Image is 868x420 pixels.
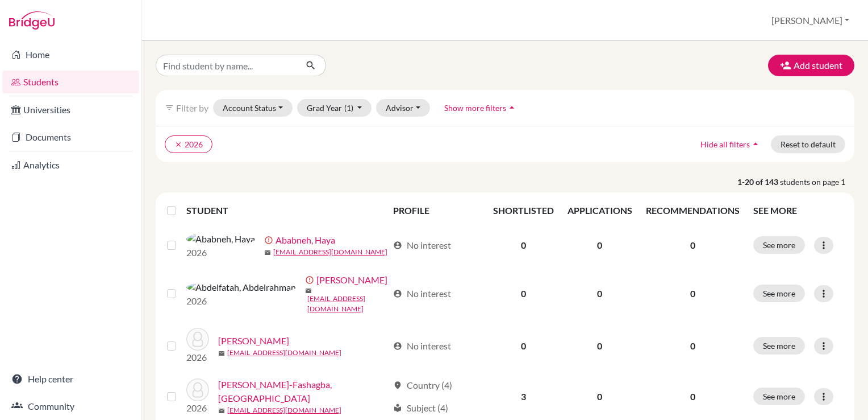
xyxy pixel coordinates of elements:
[264,236,276,245] span: error_outline
[9,11,55,30] img: Bridge-U
[746,197,850,224] th: SEE MORE
[186,328,209,351] img: Abdelmonem, Dania
[218,350,225,357] span: mail
[165,135,212,153] button: clear2026
[646,287,740,300] p: 0
[273,247,387,257] a: [EMAIL_ADDRESS][DOMAIN_NAME]
[305,287,312,294] span: mail
[186,378,209,401] img: Abiodun-Fashagba, Olufejuola
[393,287,451,300] div: No interest
[186,281,296,294] img: Abdelfatah, Abdelrahman
[186,294,296,308] p: 2026
[218,378,388,405] a: [PERSON_NAME]-Fashagba, [GEOGRAPHIC_DATA]
[186,401,209,415] p: 2026
[186,246,255,260] p: 2026
[186,197,386,224] th: STUDENT
[561,197,639,224] th: APPLICATIONS
[393,289,402,298] span: account_circle
[218,407,225,414] span: mail
[344,103,353,113] span: (1)
[276,233,335,247] a: Ababneh, Haya
[186,351,209,364] p: 2026
[780,176,854,188] span: students on page 1
[561,266,639,321] td: 0
[393,238,451,252] div: No interest
[393,378,452,392] div: Country (4)
[646,238,740,252] p: 0
[486,197,561,224] th: SHORTLISTED
[2,126,139,149] a: Documents
[646,339,740,353] p: 0
[639,197,746,224] th: RECOMMENDATIONS
[444,103,506,113] span: Show more filters
[393,241,402,250] span: account_circle
[486,321,561,371] td: 0
[753,388,805,405] button: See more
[2,368,139,390] a: Help center
[2,43,139,66] a: Home
[386,197,486,224] th: PROFILE
[561,321,639,371] td: 0
[213,99,293,117] button: Account Status
[393,341,402,351] span: account_circle
[753,337,805,355] button: See more
[305,275,316,285] span: error_outline
[486,266,561,321] td: 0
[186,232,255,246] img: Ababneh, Haya
[700,139,750,149] span: Hide all filters
[218,334,289,348] a: [PERSON_NAME]
[691,135,771,153] button: Hide all filtersarrow_drop_up
[646,390,740,403] p: 0
[753,285,805,302] button: See more
[506,102,518,113] i: arrow_drop_up
[393,403,402,413] span: local_library
[393,401,448,415] div: Subject (4)
[316,273,387,287] a: [PERSON_NAME]
[737,176,780,188] strong: 1-20 of 143
[307,294,388,314] a: [EMAIL_ADDRESS][DOMAIN_NAME]
[393,381,402,390] span: location_on
[297,99,372,117] button: Grad Year(1)
[227,405,341,415] a: [EMAIL_ADDRESS][DOMAIN_NAME]
[227,348,341,358] a: [EMAIL_ADDRESS][DOMAIN_NAME]
[174,141,182,149] i: clear
[2,71,139,93] a: Students
[2,395,139,418] a: Community
[264,249,271,256] span: mail
[766,10,854,31] button: [PERSON_NAME]
[176,102,208,113] span: Filter by
[2,98,139,121] a: Universities
[2,154,139,176] a: Analytics
[753,236,805,254] button: See more
[393,339,451,353] div: No interest
[750,138,761,150] i: arrow_drop_up
[376,99,430,117] button: Advisor
[435,99,527,117] button: Show more filtersarrow_drop_up
[768,55,854,76] button: Add student
[486,224,561,266] td: 0
[165,103,174,112] i: filter_list
[561,224,639,266] td: 0
[156,55,297,76] input: Find student by name...
[771,135,845,153] button: Reset to default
